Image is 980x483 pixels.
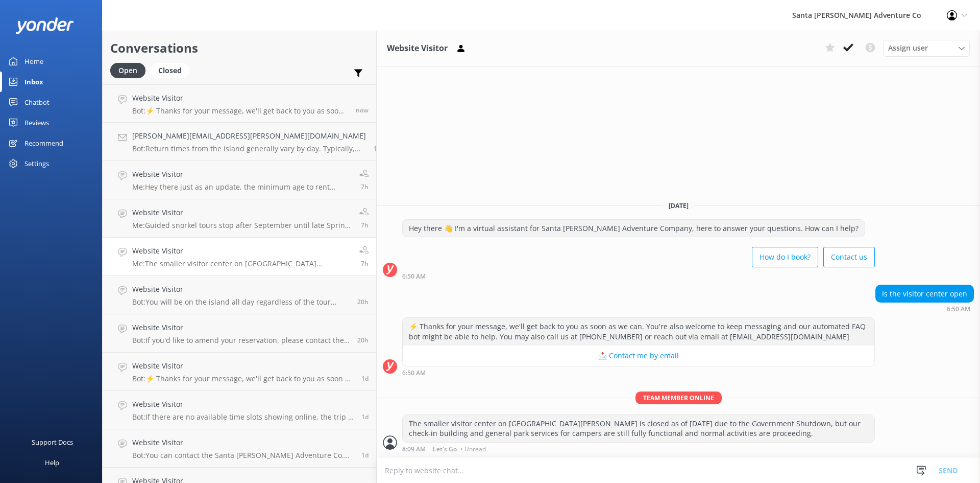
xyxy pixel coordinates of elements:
[402,272,875,280] div: Oct 08 2025 06:50am (UTC -07:00) America/Tijuana
[361,259,369,268] span: Oct 08 2025 08:09am (UTC -07:00) America/Tijuana
[635,392,722,404] span: Team member online
[876,285,973,303] div: Is the visitor center open
[103,199,376,238] a: Website VisitorMe:Guided snorkel tours stop after September until late Spring, although you can s...
[888,42,928,54] span: Assign user
[132,207,352,218] h4: Website Visitor
[132,259,352,268] p: Me: The smaller visitor center on [GEOGRAPHIC_DATA][PERSON_NAME] is closed as of [DATE] due to th...
[132,130,366,142] h4: [PERSON_NAME][EMAIL_ADDRESS][PERSON_NAME][DOMAIN_NAME]
[752,247,818,267] button: How do I book?
[460,446,486,452] span: • Unread
[403,318,874,345] div: ⚡ Thanks for your message, we'll get back to you as soon as we can. You're also welcome to keep m...
[403,220,865,237] div: Hey there 👋 I'm a virtual assistant for Santa [PERSON_NAME] Adventure Company, here to answer you...
[132,360,354,372] h4: Website Visitor
[402,446,426,452] strong: 8:09 AM
[663,201,695,210] span: [DATE]
[433,446,457,452] span: Let's Go
[361,221,369,229] span: Oct 08 2025 08:20am (UTC -07:00) America/Tijuana
[103,314,376,353] a: Website VisitorBot:If you'd like to amend your reservation, please contact the Santa [PERSON_NAME...
[103,238,376,276] a: Website VisitorMe:The smaller visitor center on [GEOGRAPHIC_DATA][PERSON_NAME] is closed as of [D...
[402,445,875,452] div: Oct 08 2025 08:09am (UTC -07:00) America/Tijuana
[32,432,73,452] div: Support Docs
[103,161,376,199] a: Website VisitorMe:Hey there just as an update, the minimum age to rent snorkel gear is actually 5...
[132,284,350,295] h4: Website Visitor
[132,451,354,460] p: Bot: You can contact the Santa [PERSON_NAME] Adventure Co. team at [PHONE_NUMBER], or by emailing...
[45,452,59,473] div: Help
[947,306,970,312] strong: 6:50 AM
[24,153,49,174] div: Settings
[357,336,369,344] span: Oct 07 2025 06:57pm (UTC -07:00) America/Tijuana
[132,336,350,345] p: Bot: If you'd like to amend your reservation, please contact the Santa [PERSON_NAME] Adventure Co...
[357,297,369,306] span: Oct 07 2025 07:14pm (UTC -07:00) America/Tijuana
[356,106,369,114] span: Oct 08 2025 03:55pm (UTC -07:00) America/Tijuana
[24,92,50,112] div: Chatbot
[132,245,352,257] h4: Website Visitor
[883,40,970,56] div: Assign User
[151,63,189,78] div: Closed
[103,353,376,391] a: Website VisitorBot:⚡ Thanks for your message, we'll get back to you as soon as we can. You're als...
[132,144,366,153] p: Bot: Return times from the island generally vary by day. Typically, the ferry departs from the is...
[24,51,43,72] div: Home
[110,63,145,78] div: Open
[132,169,352,180] h4: Website Visitor
[110,64,151,76] a: Open
[132,374,354,383] p: Bot: ⚡ Thanks for your message, we'll get back to you as soon as we can. You're also welcome to k...
[402,369,875,376] div: Oct 08 2025 06:50am (UTC -07:00) America/Tijuana
[823,247,875,267] button: Contact us
[403,346,874,366] button: 📩 Contact me by email
[103,391,376,429] a: Website VisitorBot:If there are no available time slots showing online, the trip is likely full. ...
[361,374,369,383] span: Oct 07 2025 03:02pm (UTC -07:00) America/Tijuana
[361,451,369,459] span: Oct 07 2025 02:18pm (UTC -07:00) America/Tijuana
[132,437,354,448] h4: Website Visitor
[24,72,43,92] div: Inbox
[132,399,354,410] h4: Website Visitor
[402,273,426,280] strong: 6:50 AM
[103,84,376,123] a: Website VisitorBot:⚡ Thanks for your message, we'll get back to you as soon as we can. You're als...
[387,42,448,55] h3: Website Visitor
[132,106,348,116] p: Bot: ⚡ Thanks for your message, we'll get back to you as soon as we can. You're also welcome to k...
[103,429,376,468] a: Website VisitorBot:You can contact the Santa [PERSON_NAME] Adventure Co. team at [PHONE_NUMBER], ...
[132,182,352,192] p: Me: Hey there just as an update, the minimum age to rent snorkel gear is actually 5. Let us know ...
[875,305,974,312] div: Oct 08 2025 06:50am (UTC -07:00) America/Tijuana
[403,415,874,442] div: The smaller visitor center on [GEOGRAPHIC_DATA][PERSON_NAME] is closed as of [DATE] due to the Go...
[361,412,369,421] span: Oct 07 2025 02:33pm (UTC -07:00) America/Tijuana
[132,93,348,104] h4: Website Visitor
[110,38,369,58] h2: Conversations
[103,276,376,314] a: Website VisitorBot:You will be on the island all day regardless of the tour length you pick. Free...
[374,144,381,153] span: Oct 08 2025 02:49pm (UTC -07:00) America/Tijuana
[132,221,352,230] p: Me: Guided snorkel tours stop after September until late Spring, although you can still rent snor...
[24,112,49,133] div: Reviews
[132,297,350,307] p: Bot: You will be on the island all day regardless of the tour length you pick. Free time can be u...
[132,412,354,422] p: Bot: If there are no available time slots showing online, the trip is likely full. You can reach ...
[24,133,63,153] div: Recommend
[132,322,350,333] h4: Website Visitor
[151,64,194,76] a: Closed
[402,370,426,376] strong: 6:50 AM
[361,182,369,191] span: Oct 08 2025 08:30am (UTC -07:00) America/Tijuana
[103,123,376,161] a: [PERSON_NAME][EMAIL_ADDRESS][PERSON_NAME][DOMAIN_NAME]Bot:Return times from the island generally ...
[15,17,74,34] img: yonder-white-logo.png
